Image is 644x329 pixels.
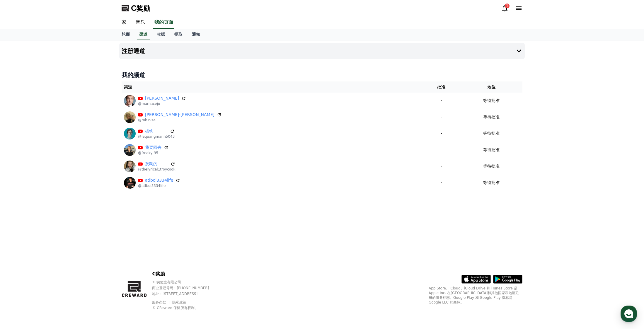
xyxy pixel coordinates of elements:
[117,16,131,29] a: 家
[145,161,157,166] font: 灰狗的
[157,32,165,37] font: 收据
[138,134,175,139] font: @lequangmanh5043
[174,32,183,37] font: 提取
[441,180,442,185] font: -
[138,102,160,106] font: @marnacejo
[506,4,508,8] font: 1
[441,147,442,152] font: -
[441,131,442,136] font: -
[145,112,214,117] font: [PERSON_NAME]·[PERSON_NAME]
[117,29,134,40] a: 轮廓
[152,280,181,284] font: YP实验室有限公司
[136,19,145,25] font: 音乐
[145,95,179,101] a: [PERSON_NAME]
[153,16,174,29] a: 我的页面
[483,115,500,119] font: 等待批准
[152,300,166,304] font: 服务条款
[501,5,508,12] a: 1
[487,85,495,89] font: 地位
[124,111,136,123] img: 布莱克·赫尔
[145,145,161,150] font: 我要回去
[172,300,186,304] a: 隐私政策
[483,180,500,185] font: 等待批准
[124,128,136,139] img: 杨钩
[122,19,126,25] font: 家
[124,177,136,189] img: atlboi3334life
[152,300,171,304] a: 服务条款
[119,43,525,59] button: 注册通道
[124,144,136,156] img: 我要回去
[131,4,150,12] font: C奖励
[145,144,161,151] a: 我要回去
[145,96,179,100] font: [PERSON_NAME]
[131,16,150,29] a: 音乐
[145,129,153,133] font: 杨钩
[145,161,168,167] a: 灰狗的
[437,85,445,89] font: 批准
[124,161,136,172] img: 灰狗的
[154,19,173,25] font: 我的页面
[122,4,150,13] a: C奖励
[145,178,173,183] font: atlboi3334life
[152,292,197,296] font: 地址 : [STREET_ADDRESS]
[441,98,442,103] font: -
[192,32,200,37] font: 通知
[429,286,519,304] font: App Store、iCloud、iCloud Drive 和 iTunes Store 是 Apple Inc. 在[GEOGRAPHIC_DATA]和其他国家和地区注册的服务标志。Googl...
[170,29,187,40] a: 提取
[187,29,205,40] a: 通知
[138,167,175,171] font: @thelyrical1troycook
[122,32,130,37] font: 轮廓
[152,29,170,40] a: 收据
[124,95,136,107] img: 马尔纳塞霍
[483,98,500,103] font: 等待批准
[441,164,442,168] font: -
[441,115,442,119] font: -
[137,29,150,40] a: 渠道
[138,184,166,188] font: @atlboi3334life
[145,177,173,183] a: atlboi3334life
[124,85,132,89] font: 渠道
[145,112,214,118] a: [PERSON_NAME]·[PERSON_NAME]
[152,306,198,310] font: © CReward 保留所有权利。
[483,147,500,152] font: 等待批准
[145,128,168,134] a: 杨钩
[483,164,500,168] font: 等待批准
[138,118,156,122] font: @rok19ze
[138,151,158,155] font: @freakyt95
[122,47,145,54] font: 注册通道
[152,286,209,290] font: 商业登记号码：[PHONE_NUMBER]
[122,71,145,79] font: 我的频道
[483,131,500,136] font: 等待批准
[139,32,147,37] font: 渠道
[152,271,165,277] font: C奖励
